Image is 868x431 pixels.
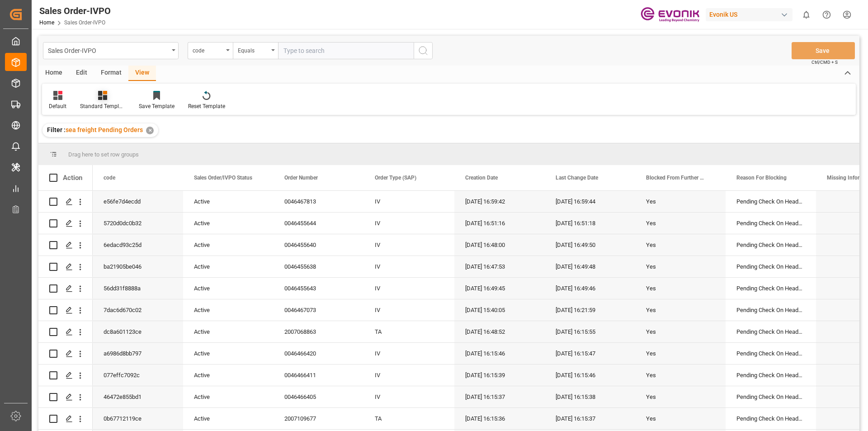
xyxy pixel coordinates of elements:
[646,365,715,386] div: Yes
[726,321,816,342] div: Pending Check On Header Level, Special Transport Requirements Unchecked
[792,42,855,59] button: Save
[454,299,545,321] div: [DATE] 15:40:05
[545,234,635,256] div: [DATE] 16:49:50
[556,175,598,181] span: Last Change Date
[38,191,93,213] div: Press SPACE to select this row.
[49,102,66,110] div: Default
[545,321,635,342] div: [DATE] 16:15:55
[193,44,223,55] div: code
[139,102,175,110] div: Save Template
[194,278,263,299] div: Active
[238,44,269,55] div: Equals
[38,256,93,278] div: Press SPACE to select this row.
[545,408,635,429] div: [DATE] 16:15:37
[188,42,233,59] button: open menu
[274,278,364,299] div: 0046455643
[364,408,454,429] div: TA
[93,343,183,364] div: a6986d8bb797
[274,386,364,407] div: 0046466405
[47,126,66,133] span: Filter :
[194,256,263,277] div: Active
[194,343,263,364] div: Active
[726,408,816,429] div: Pending Check On Header Level, Special Transport Requirements Unchecked
[726,299,816,321] div: Pending Check On Header Level, Special Transport Requirements Unchecked
[194,300,263,321] div: Active
[274,343,364,364] div: 0046466420
[93,256,183,277] div: ba21905be046
[454,365,545,386] div: [DATE] 16:15:39
[39,19,54,26] a: Home
[706,6,796,23] button: Evonik US
[454,386,545,407] div: [DATE] 16:15:37
[646,300,715,321] div: Yes
[39,4,111,18] div: Sales Order-IVPO
[93,321,183,342] div: dc8a601123ce
[545,343,635,364] div: [DATE] 16:15:47
[93,213,183,234] div: 5720d0dc0b32
[43,42,179,59] button: open menu
[38,278,93,299] div: Press SPACE to select this row.
[274,256,364,277] div: 0046455638
[646,387,715,407] div: Yes
[38,66,69,81] div: Home
[454,213,545,234] div: [DATE] 16:51:16
[274,321,364,342] div: 2007068863
[38,213,93,234] div: Press SPACE to select this row.
[816,5,837,25] button: Help Center
[364,191,454,212] div: IV
[545,386,635,407] div: [DATE] 16:15:38
[194,175,252,181] span: Sales Order/IVPO Status
[38,321,93,343] div: Press SPACE to select this row.
[454,256,545,277] div: [DATE] 16:47:53
[38,343,93,365] div: Press SPACE to select this row.
[68,151,139,158] span: Drag here to set row groups
[726,213,816,234] div: Pending Check On Header Level, Special Transport Requirements Unchecked
[194,191,263,212] div: Active
[146,127,154,134] div: ✕
[545,191,635,212] div: [DATE] 16:59:44
[364,213,454,234] div: IV
[726,386,816,407] div: Pending Check On Header Level, Special Transport Requirements Unchecked
[726,191,816,212] div: Pending Check On Header Level, Special Transport Requirements Unchecked
[364,343,454,364] div: IV
[93,299,183,321] div: 7dac6d670c02
[545,213,635,234] div: [DATE] 16:51:18
[646,191,715,212] div: Yes
[364,278,454,299] div: IV
[364,386,454,407] div: IV
[646,175,707,181] span: Blocked From Further Processing
[93,278,183,299] div: 56dd31f8888a
[454,278,545,299] div: [DATE] 16:49:45
[646,322,715,342] div: Yes
[646,256,715,277] div: Yes
[364,234,454,256] div: IV
[375,175,416,181] span: Order Type (SAP)
[188,102,225,110] div: Reset Template
[646,235,715,256] div: Yes
[545,299,635,321] div: [DATE] 16:21:59
[38,365,93,386] div: Press SPACE to select this row.
[38,408,93,430] div: Press SPACE to select this row.
[274,213,364,234] div: 0046455644
[69,66,94,81] div: Edit
[194,213,263,234] div: Active
[726,234,816,256] div: Pending Check On Header Level, Special Transport Requirements Unchecked
[278,42,414,59] input: Type to search
[726,343,816,364] div: Pending Check On Header Level, Special Transport Requirements Unchecked
[414,42,433,59] button: search button
[194,235,263,256] div: Active
[726,365,816,386] div: Pending Check On Header Level, Special Transport Requirements Unchecked
[646,408,715,429] div: Yes
[80,102,125,110] div: Standard Templates
[94,66,128,81] div: Format
[364,321,454,342] div: TA
[233,42,278,59] button: open menu
[194,322,263,342] div: Active
[128,66,156,81] div: View
[454,343,545,364] div: [DATE] 16:15:46
[646,343,715,364] div: Yes
[454,234,545,256] div: [DATE] 16:48:00
[641,7,699,23] img: Evonik-brand-mark-Deep-Purple-RGB.jpeg_1700498283.jpeg
[274,365,364,386] div: 0046466411
[38,299,93,321] div: Press SPACE to select this row.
